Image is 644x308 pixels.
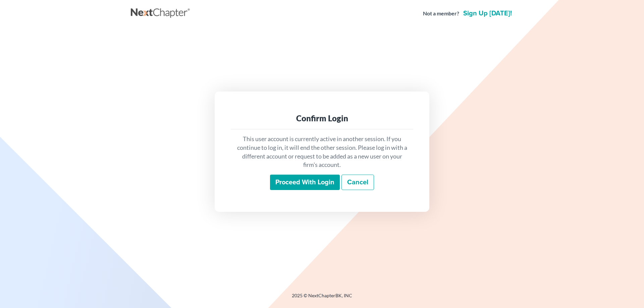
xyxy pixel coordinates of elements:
[341,175,374,190] a: Cancel
[236,135,408,169] p: This user account is currently active in another session. If you continue to log in, it will end ...
[131,292,513,304] div: 2025 © NextChapterBK, INC
[236,113,408,124] div: Confirm Login
[423,10,459,17] strong: Not a member?
[462,10,513,17] a: Sign up [DATE]!
[270,175,340,190] input: Proceed with login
